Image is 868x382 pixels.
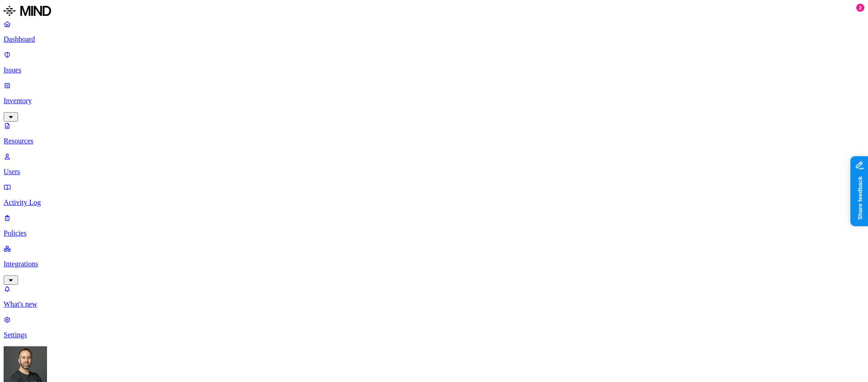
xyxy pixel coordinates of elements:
p: Dashboard [4,35,864,43]
a: Settings [4,316,864,339]
p: Activity Log [4,198,864,207]
a: What's new [4,285,864,308]
p: Resources [4,137,864,145]
a: Policies [4,214,864,237]
p: Issues [4,66,864,74]
p: Users [4,168,864,176]
p: Inventory [4,97,864,105]
p: What's new [4,300,864,308]
p: Settings [4,331,864,339]
p: Policies [4,229,864,237]
a: Users [4,152,864,176]
a: Integrations [4,245,864,283]
a: Activity Log [4,183,864,207]
a: Dashboard [4,20,864,43]
a: Inventory [4,81,864,120]
a: MIND [4,4,864,20]
div: 2 [856,4,864,12]
img: MIND [4,4,51,18]
p: Integrations [4,260,864,268]
a: Resources [4,122,864,145]
a: Issues [4,51,864,74]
